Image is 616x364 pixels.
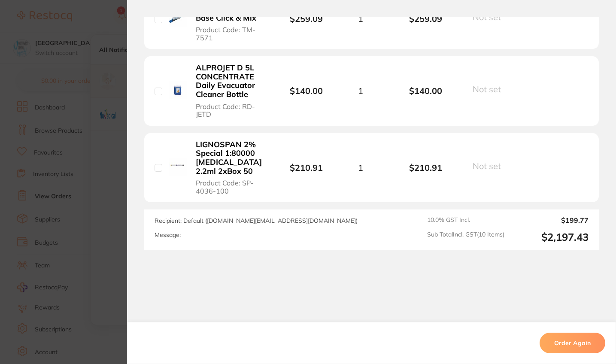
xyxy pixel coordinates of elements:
[196,179,269,195] span: Product Code: SP-4036-100
[470,84,511,94] button: Not set
[169,9,187,27] img: VITREBOND PLUS Light Cure Liner & Base Click & Mix
[511,231,589,243] output: $2,197.43
[358,14,363,24] span: 1
[427,231,504,243] span: Sub Total Incl. GST ( 10 Items)
[393,14,458,24] b: $259.09
[155,217,358,224] span: Recipient: Default ( [DOMAIN_NAME][EMAIL_ADDRESS][DOMAIN_NAME] )
[470,12,511,22] button: Not set
[470,161,511,171] button: Not set
[290,13,323,24] b: $259.09
[473,84,501,94] span: Not set
[358,86,363,96] span: 1
[193,140,272,196] button: LIGNOSPAN 2% Special 1:80000 [MEDICAL_DATA] 2.2ml 2xBox 50 Product Code: SP-4036-100
[473,12,501,22] span: Not set
[169,81,187,99] img: ALPROJET D 5L CONCENTRATE Daily Evacuator Cleaner Bottle
[155,231,181,239] label: Message:
[196,140,269,176] b: LIGNOSPAN 2% Special 1:80000 [MEDICAL_DATA] 2.2ml 2xBox 50
[358,163,363,173] span: 1
[290,162,323,173] b: $210.91
[427,216,504,224] span: 10.0 % GST Incl.
[393,163,458,173] b: $210.91
[540,333,605,353] button: Order Again
[473,161,501,171] span: Not set
[196,103,269,118] span: Product Code: RD-JETD
[169,158,187,176] img: LIGNOSPAN 2% Special 1:80000 adrenalin 2.2ml 2xBox 50
[511,216,589,224] output: $199.77
[193,63,272,119] button: ALPROJET D 5L CONCENTRATE Daily Evacuator Cleaner Bottle Product Code: RD-JETD
[196,64,269,99] b: ALPROJET D 5L CONCENTRATE Daily Evacuator Cleaner Bottle
[196,26,269,42] span: Product Code: TM-7571
[290,85,323,96] b: $140.00
[393,86,458,96] b: $140.00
